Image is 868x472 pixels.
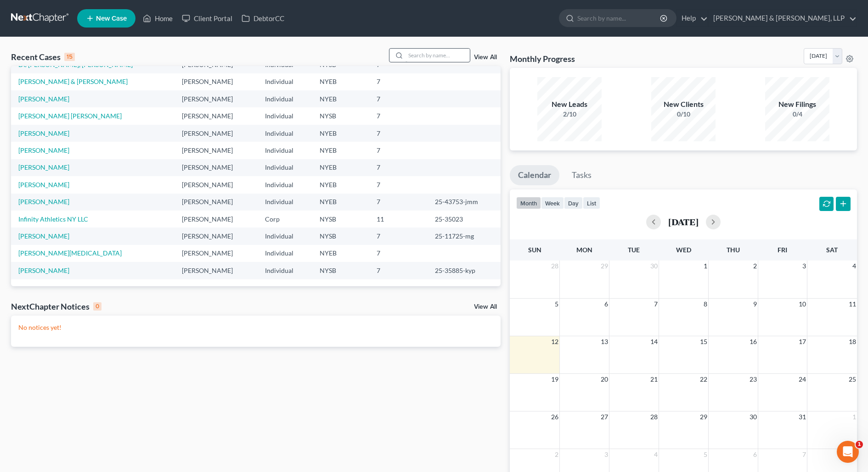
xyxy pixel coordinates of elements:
span: 28 [649,411,659,422]
a: Infinity Athletics NY LLC [18,215,88,223]
td: 7 [369,245,428,262]
td: [PERSON_NAME] [175,73,258,90]
td: 7 [369,142,428,159]
td: Corp [258,211,312,228]
a: [PERSON_NAME] [18,181,69,189]
span: 8 [703,299,708,310]
button: month [516,197,541,209]
td: Individual [258,159,312,176]
td: 7 [369,262,428,279]
a: View All [474,54,497,61]
span: 2 [752,261,758,272]
td: [PERSON_NAME] [175,245,258,262]
a: Help [677,10,708,27]
span: 6 [752,449,758,460]
a: [PERSON_NAME] [18,198,69,205]
a: Calendar [510,165,559,185]
td: [PERSON_NAME] [175,159,258,176]
td: Individual [258,176,312,193]
span: 24 [798,374,807,385]
span: Fri [778,246,787,254]
span: 14 [649,336,659,347]
a: [PERSON_NAME] [18,129,69,137]
td: [PERSON_NAME] [175,90,258,107]
td: 7 [369,194,428,211]
a: [PERSON_NAME] [18,267,69,274]
span: Sat [826,246,838,254]
td: NYEB [312,245,369,262]
td: 7 [369,73,428,90]
td: [PERSON_NAME] [175,176,258,193]
span: 4 [653,449,659,460]
td: [PERSON_NAME] [175,262,258,279]
td: Individual [258,107,312,124]
div: 0/10 [651,110,716,119]
span: 18 [848,336,857,347]
span: 4 [851,261,857,272]
td: 7 [369,176,428,193]
span: 1 [703,261,708,272]
input: Search by name... [577,10,661,27]
span: 10 [798,299,807,310]
button: list [583,197,600,209]
span: 1 [856,441,863,448]
span: 26 [550,411,559,422]
span: 28 [550,261,559,272]
span: Tue [628,246,640,254]
span: 27 [600,411,609,422]
span: 30 [749,411,758,422]
td: NYSB [312,228,369,244]
a: Tasks [564,165,600,185]
a: Home [138,10,177,27]
td: [PERSON_NAME] [175,125,258,142]
td: NYEB [312,142,369,159]
td: NYEB [312,90,369,107]
span: 30 [649,261,659,272]
p: No notices yet! [18,323,493,332]
a: [PERSON_NAME] [18,146,69,154]
span: 23 [749,374,758,385]
td: 7 [369,125,428,142]
td: Individual [258,228,312,244]
td: 25-11725-mg [428,228,501,244]
td: 7 [369,107,428,124]
div: 0 [93,302,101,311]
div: 2/10 [537,110,602,119]
iframe: Intercom live chat [837,441,859,463]
td: NYSB [312,107,369,124]
a: [PERSON_NAME][MEDICAL_DATA] [18,249,122,257]
span: Thu [727,246,740,254]
a: De [PERSON_NAME], [PERSON_NAME] [18,61,133,68]
span: 29 [600,261,609,272]
span: 15 [699,336,708,347]
td: [PERSON_NAME] [175,142,258,159]
span: 5 [703,449,708,460]
td: 7 [369,159,428,176]
a: [PERSON_NAME] & [PERSON_NAME], LLP [709,10,857,27]
span: Wed [676,246,691,254]
div: 0/4 [765,110,829,119]
td: Individual [258,245,312,262]
td: NYEB [312,125,369,142]
span: 19 [550,374,559,385]
td: NYSB [312,262,369,279]
span: 3 [603,449,609,460]
a: [PERSON_NAME] [18,95,69,103]
span: 7 [653,299,659,310]
td: NYEB [312,159,369,176]
td: NYEB [312,73,369,90]
div: Recent Cases [11,51,75,62]
td: NYEB [312,194,369,211]
div: 15 [64,53,75,61]
h3: Monthly Progress [510,53,575,64]
span: 1 [851,411,857,422]
span: 9 [752,299,758,310]
span: Mon [576,246,592,254]
span: Sun [528,246,541,254]
div: New Filings [765,99,829,110]
td: Individual [258,142,312,159]
span: 22 [699,374,708,385]
span: 20 [600,374,609,385]
td: 25-35885-kyp [428,262,501,279]
a: View All [474,304,497,310]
